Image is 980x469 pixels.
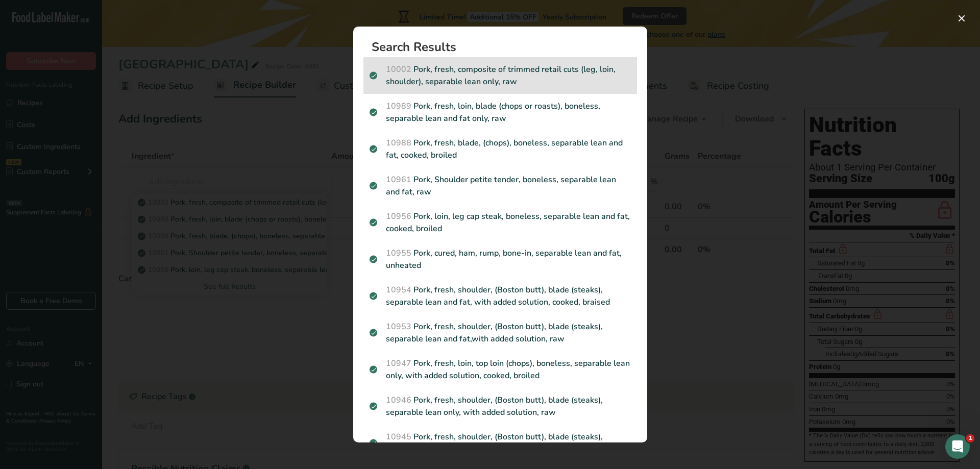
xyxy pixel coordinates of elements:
span: 10945 [386,431,411,442]
span: 10946 [386,394,411,406]
p: Pork, fresh, shoulder, (Boston butt), blade (steaks), separable lean only, with added solution, raw [370,394,631,418]
span: 10954 [386,284,411,295]
p: Pork, Shoulder petite tender, boneless, separable lean and fat, raw [370,174,631,198]
p: Pork, cured, ham, rump, bone-in, separable lean and fat, unheated [370,247,631,271]
p: Pork, fresh, shoulder, (Boston butt), blade (steaks), separable lean and fat,with added solution,... [370,320,631,345]
span: 10989 [386,101,411,112]
span: 10988 [386,137,411,149]
span: 10953 [386,321,411,332]
span: 10956 [386,211,411,222]
h1: Search Results [372,41,637,53]
p: Pork, fresh, shoulder, (Boston butt), blade (steaks), separable lean and fat, with added solution... [370,284,631,308]
span: 10955 [386,248,411,259]
p: Pork, fresh, loin, blade (chops or roasts), boneless, separable lean and fat only, raw [370,100,631,125]
p: Pork, fresh, composite of trimmed retail cuts (leg, loin, shoulder), separable lean only, raw [370,63,631,88]
span: 10961 [386,174,411,185]
span: 10947 [386,358,411,369]
p: Pork, loin, leg cap steak, boneless, separable lean and fat, cooked, broiled [370,210,631,235]
span: 10002 [386,64,411,75]
p: Pork, fresh, shoulder, (Boston butt), blade (steaks), separable lean only, with added solution co... [370,431,631,455]
p: Pork, fresh, loin, top loin (chops), boneless, separable lean only, with added solution, cooked, ... [370,357,631,382]
iframe: Intercom live chat [945,434,970,459]
span: 1 [966,434,974,442]
p: Pork, fresh, blade, (chops), boneless, separable lean and fat, cooked, broiled [370,137,631,161]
